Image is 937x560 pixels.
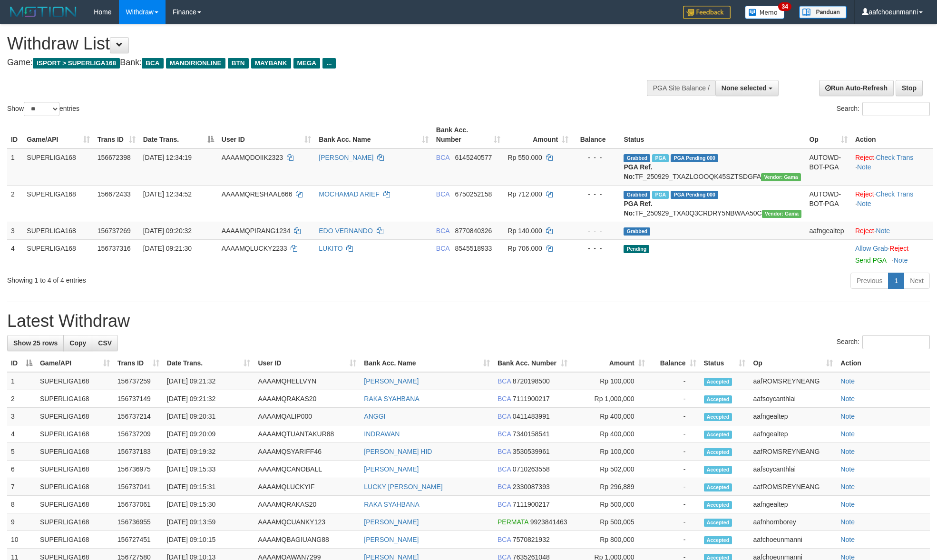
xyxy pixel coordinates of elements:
td: SUPERLIGA168 [36,443,114,461]
td: 156736955 [114,513,163,531]
td: AAAAMQCANOBALL [254,461,360,478]
span: MAYBANK [251,58,291,69]
span: BCA [498,501,511,508]
a: Note [840,465,855,473]
td: [DATE] 09:20:09 [163,425,254,443]
td: 156736975 [114,461,163,478]
button: None selected [715,80,779,96]
span: Copy 0411483991 to clipboard [513,413,550,420]
div: - - - [576,244,616,253]
th: Game/API: activate to sort column ascending [36,354,114,372]
th: Bank Acc. Name: activate to sort column ascending [360,354,494,372]
td: AAAAMQSYARIFF46 [254,443,360,461]
span: 156672433 [98,190,131,198]
span: 156737316 [98,245,131,252]
td: [DATE] 09:19:32 [163,443,254,461]
td: 156737259 [114,372,163,390]
td: 1 [7,148,23,186]
td: SUPERLIGA168 [36,390,114,408]
a: Note [857,200,871,207]
a: [PERSON_NAME] [364,536,419,543]
a: Stop [896,80,923,96]
td: SUPERLIGA168 [23,222,93,239]
span: Vendor URL: https://trx31.1velocity.biz [762,210,802,218]
td: 4 [7,239,23,269]
span: Rp 706.000 [508,245,542,252]
span: ISPORT > SUPERLIGA168 [33,58,120,69]
th: Status [620,121,805,148]
span: BCA [498,448,511,455]
a: Copy [63,335,92,351]
div: Showing 1 to 4 of 4 entries [7,272,383,285]
a: Reject [855,190,874,198]
th: Action [851,121,933,148]
td: SUPERLIGA168 [36,496,114,513]
span: Accepted [704,378,732,386]
td: SUPERLIGA168 [36,478,114,496]
td: SUPERLIGA168 [36,372,114,390]
span: PGA Pending [671,191,718,199]
th: Date Trans.: activate to sort column ascending [163,354,254,372]
a: Note [840,518,855,526]
td: Rp 1,000,000 [571,390,649,408]
a: Check Trans [876,154,914,161]
img: panduan.png [799,6,847,19]
span: Copy 0710263558 to clipboard [513,465,550,473]
td: - [649,478,700,496]
td: AAAAMQRAKAS20 [254,496,360,513]
span: Marked by aafsoycanthlai [652,154,669,162]
a: Run Auto-Refresh [819,80,894,96]
td: Rp 500,005 [571,513,649,531]
td: aafngealtep [805,222,851,239]
td: SUPERLIGA168 [36,425,114,443]
span: None selected [722,84,767,92]
a: Allow Grab [855,245,888,252]
a: [PERSON_NAME] [364,377,419,385]
td: 6 [7,461,36,478]
td: [DATE] 09:13:59 [163,513,254,531]
td: 9 [7,513,36,531]
td: - [649,372,700,390]
a: Note [857,163,871,171]
th: Date Trans.: activate to sort column descending [139,121,218,148]
span: Copy 8545518933 to clipboard [455,245,492,252]
a: Reject [889,245,908,252]
span: Copy 8720198500 to clipboard [513,377,550,385]
td: aafROMSREYNEANG [749,443,837,461]
span: Show 25 rows [13,339,58,347]
span: Accepted [704,448,732,456]
td: TF_250929_TXA0Q3CRDRY5NBWAA50C [620,185,805,222]
span: AAAAMQRESHAAL666 [222,190,293,198]
th: Bank Acc. Name: activate to sort column ascending [315,121,432,148]
td: aafngealtep [749,408,837,425]
div: - - - [576,226,616,236]
input: Search: [862,102,930,116]
td: - [649,531,700,549]
span: MEGA [293,58,321,69]
td: - [649,513,700,531]
span: Copy 9923841463 to clipboard [530,518,567,526]
a: MOCHAMAD ARIEF [319,190,380,198]
a: 1 [888,273,904,289]
td: SUPERLIGA168 [23,239,93,269]
a: ANGGI [364,413,385,420]
td: SUPERLIGA168 [36,531,114,549]
a: [PERSON_NAME] [364,465,419,473]
span: BCA [436,227,449,235]
a: Check Trans [876,190,914,198]
td: aafngealtep [749,496,837,513]
td: 3 [7,408,36,425]
a: Note [840,448,855,455]
a: Reject [855,227,874,235]
td: AAAAMQHELLVYN [254,372,360,390]
a: LUCKY [PERSON_NAME] [364,483,442,491]
a: Note [840,483,855,491]
span: BCA [436,245,449,252]
a: RAKA SYAHBANA [364,395,419,403]
td: TF_250929_TXAZLOOOQK45SZTSDGFA [620,148,805,186]
th: Op: activate to sort column ascending [805,121,851,148]
td: Rp 800,000 [571,531,649,549]
td: - [649,443,700,461]
td: - [649,461,700,478]
a: [PERSON_NAME] HID [364,448,432,455]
